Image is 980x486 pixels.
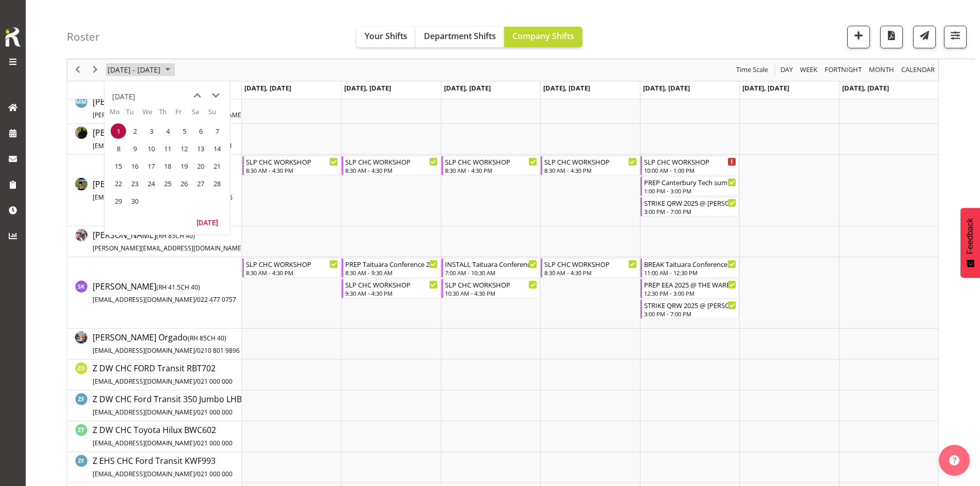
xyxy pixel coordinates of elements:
[208,107,225,122] th: Su
[93,141,195,150] span: [EMAIL_ADDRESS][DOMAIN_NAME]
[160,123,175,139] span: Thursday, September 4, 2025
[93,295,195,304] span: [EMAIL_ADDRESS][DOMAIN_NAME]
[441,156,540,175] div: Rosey McKimmie"s event - SLP CHC WORKSHOP Begin From Wednesday, September 3, 2025 at 8:30:00 AM G...
[111,193,126,209] span: Monday, September 29, 2025
[640,279,739,298] div: Stuart Korunic"s event - PREP EEA 2025 @ THE WAREHOUSE Begin From Friday, September 5, 2025 at 12...
[209,158,225,174] span: Sunday, September 21, 2025
[445,156,537,167] div: SLP CHC WORKSHOP
[244,83,291,93] span: [DATE], [DATE]
[93,408,195,417] span: [EMAIL_ADDRESS][DOMAIN_NAME]
[644,156,736,167] div: SLP CHC WORKSHOP
[960,208,980,278] button: Feedback - Show survey
[342,156,440,175] div: Rosey McKimmie"s event - SLP CHC WORKSHOP Begin From Tuesday, September 2, 2025 at 8:30:00 AM GMT...
[144,158,159,174] span: Wednesday, September 17, 2025
[106,64,162,77] span: [DATE] - [DATE]
[144,176,159,191] span: Wednesday, September 24, 2025
[842,83,889,93] span: [DATE], [DATE]
[67,31,100,43] h4: Roster
[67,359,242,390] td: Z DW CHC FORD Transit RBT702 resource
[209,123,225,139] span: Sunday, September 7, 2025
[365,30,407,42] span: Your Shifts
[441,279,540,298] div: Stuart Korunic"s event - SLP CHC WORKSHOP Begin From Wednesday, September 3, 2025 at 10:30:00 AM ...
[67,124,242,155] td: Micah Hetrick resource
[104,59,176,81] div: September 01 - 07, 2025
[69,59,86,81] div: previous period
[127,158,142,174] span: Tuesday, September 16, 2025
[206,86,225,105] button: next month
[176,141,192,156] span: Friday, September 12, 2025
[644,289,736,297] div: 12:30 PM - 3:00 PM
[127,193,142,209] span: Tuesday, September 30, 2025
[93,424,233,448] a: Z DW CHC Toyota Hilux BWC602[EMAIL_ADDRESS][DOMAIN_NAME]/021 000 000
[735,64,770,77] button: Time Scale
[3,26,23,48] img: Rosterit icon logo
[93,424,233,448] span: Z DW CHC Toyota Hilux BWC602
[544,166,636,174] div: 8:30 AM - 4:30 PM
[512,30,574,42] span: Company Shifts
[197,439,233,447] span: 021 000 000
[195,439,197,447] span: /
[246,268,338,277] div: 8:30 AM - 4:30 PM
[158,231,175,240] span: RH 85
[779,64,794,77] span: Day
[900,64,936,77] span: calendar
[93,393,256,418] a: Z DW CHC Ford Transit 350 Jumbo LHB202[EMAIL_ADDRESS][DOMAIN_NAME]/021 000 000
[742,83,789,93] span: [DATE], [DATE]
[445,279,537,290] div: SLP CHC WORKSHOP
[71,64,85,77] button: Previous
[445,166,537,174] div: 8:30 AM - 4:30 PM
[880,26,903,48] button: Download a PDF of the roster according to the set date range.
[197,346,240,355] span: 0210 801 9896
[541,258,639,278] div: Stuart Korunic"s event - SLP CHC WORKSHOP Begin From Thursday, September 4, 2025 at 8:30:00 AM GM...
[342,279,440,298] div: Stuart Korunic"s event - SLP CHC WORKSHOP Begin From Tuesday, September 2, 2025 at 9:30:00 AM GMT...
[144,123,159,139] span: Wednesday, September 3, 2025
[344,83,391,93] span: [DATE], [DATE]
[188,86,206,105] button: previous month
[799,64,818,77] span: Week
[93,455,233,479] a: Z EHS CHC Ford Transit KWF993[EMAIL_ADDRESS][DOMAIN_NAME]/021 000 000
[160,141,175,156] span: Thursday, September 11, 2025
[644,166,736,174] div: 10:00 AM - 1:00 PM
[106,64,175,77] button: September 2025
[195,295,197,304] span: /
[209,176,225,191] span: Sunday, September 28, 2025
[67,226,242,257] td: Shaun Dalgetty resource
[504,27,582,47] button: Company Shifts
[112,86,135,107] div: title
[93,229,281,254] a: [PERSON_NAME](RH 85CH 40)[PERSON_NAME][EMAIL_ADDRESS][DOMAIN_NAME]
[195,346,197,355] span: /
[195,470,197,478] span: /
[142,107,159,122] th: We
[93,244,243,253] span: [PERSON_NAME][EMAIL_ADDRESS][DOMAIN_NAME]
[67,329,242,359] td: Wiliam Cordeiro Orgado resource
[424,30,496,42] span: Department Shifts
[444,83,491,93] span: [DATE], [DATE]
[242,258,341,278] div: Stuart Korunic"s event - SLP CHC WORKSHOP Begin From Monday, September 1, 2025 at 8:30:00 AM GMT+...
[644,300,736,310] div: STRIKE QRW 2025 @ [PERSON_NAME] On Site @ 1530
[93,362,233,387] a: Z DW CHC FORD Transit RBT702[EMAIL_ADDRESS][DOMAIN_NAME]/021 000 000
[111,176,126,191] span: Monday, September 22, 2025
[966,218,975,254] span: Feedback
[847,26,870,48] button: Add a new shift
[193,176,208,191] span: Saturday, September 27, 2025
[67,155,242,226] td: Rosey McKimmie resource
[190,334,207,343] span: RH 85
[175,107,192,122] th: Fr
[144,141,159,156] span: Wednesday, September 10, 2025
[93,193,195,202] span: [EMAIL_ADDRESS][DOMAIN_NAME]
[543,83,590,93] span: [DATE], [DATE]
[544,156,636,167] div: SLP CHC WORKSHOP
[345,268,437,277] div: 8:30 AM - 9:30 AM
[197,377,233,386] span: 021 000 000
[93,377,195,386] span: [EMAIL_ADDRESS][DOMAIN_NAME]
[644,187,736,195] div: 1:00 PM - 3:00 PM
[913,26,936,48] button: Send a list of all shifts for the selected filtered period to all rostered employees.
[644,259,736,269] div: BREAK Taituara Conference 2025 @ [GEOGRAPHIC_DATA] On Site @ 1130
[640,156,739,175] div: Rosey McKimmie"s event - SLP CHC WORKSHOP Begin From Friday, September 5, 2025 at 10:00:00 AM GMT...
[544,259,636,269] div: SLP CHC WORKSHOP
[823,64,864,77] button: Fortnight
[944,26,967,48] button: Filter Shifts
[126,107,142,122] th: Tu
[158,283,181,292] span: RH 41.5
[644,268,736,277] div: 11:00 AM - 12:30 PM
